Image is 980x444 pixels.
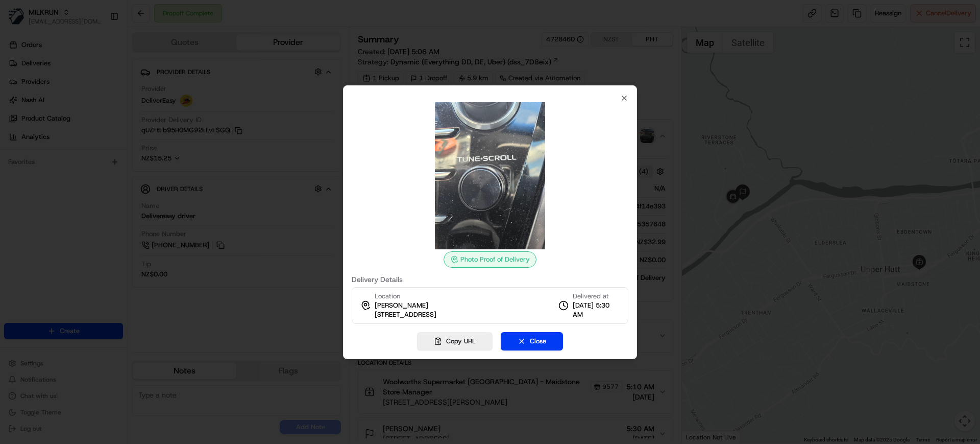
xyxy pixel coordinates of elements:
[352,276,628,283] label: Delivery Details
[417,332,493,350] button: Copy URL
[416,102,563,249] img: photo_proof_of_delivery image
[444,251,536,268] div: Photo Proof of Delivery
[375,310,436,319] span: [STREET_ADDRESS]
[573,301,620,319] span: [DATE] 5:30 AM
[375,292,400,301] span: Location
[375,301,428,310] span: [PERSON_NAME]
[573,292,620,301] span: Delivered at
[501,332,563,350] button: Close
